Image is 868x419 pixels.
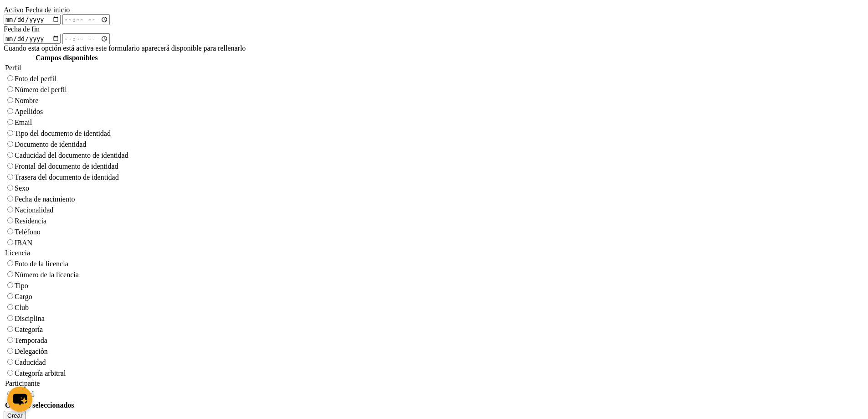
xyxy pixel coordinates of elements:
td: Perfil [5,63,129,72]
td: Foto del perfil [5,73,129,83]
input: Fecha de fin [62,33,110,44]
td: Delegación [5,346,129,356]
td: Categoría arbitral [5,368,129,378]
td: Email [5,117,129,127]
td: Número del perfil [5,84,129,94]
button: chat-button [7,387,32,412]
td: Sexo [5,183,129,193]
td: IBAN [5,238,129,248]
td: Disciplina [5,313,129,323]
td: Nombre [5,95,129,105]
td: Tipo [5,280,129,290]
td: Trasera del documento de identidad [5,172,129,182]
td: Foto de la licencia [5,259,129,269]
td: Caducidad [5,357,129,367]
td: Fecha de nacimiento [5,194,129,204]
th: Campos disponibles [5,53,129,62]
input: Fecha de inicio [4,15,61,24]
body: Área de texto enriquecido. Pulse ALT-0 para abrir la ayuda. [4,6,133,14]
td: Apellidos [5,106,129,116]
td: Dorsal [5,389,129,399]
td: Frontal del documento de identidad [5,161,129,171]
label: Fecha de fin [4,25,864,44]
input: Fecha de inicio [62,14,110,25]
td: Categoría [5,324,129,334]
td: Tipo del documento de identidad [5,128,129,138]
td: Licencia [5,248,129,258]
div: Cuando esta opción está activa este formulario aparecerá disponible para rellenarlo [4,44,864,52]
td: Número de la licencia [5,269,129,279]
input: Fecha de fin [4,34,61,43]
td: Documento de identidad [5,139,129,149]
label: Activo [4,6,24,14]
td: Residencia [5,216,129,226]
td: Nacionalidad [5,205,129,215]
td: Participante [5,379,129,388]
td: Teléfono [5,227,129,237]
label: Fecha de inicio [4,6,864,25]
td: Temporada [5,335,129,345]
td: Caducidad del documento de identidad [5,150,129,160]
th: Campos seleccionados [5,401,75,410]
td: Cargo [5,291,129,301]
td: Club [5,302,129,312]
